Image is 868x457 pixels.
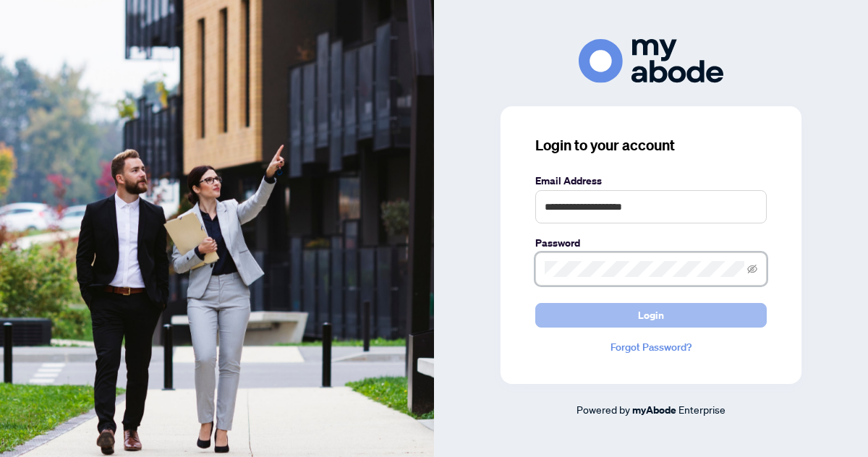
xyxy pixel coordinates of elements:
[576,403,630,416] span: Powered by
[638,304,664,327] span: Login
[535,173,767,189] label: Email Address
[535,303,767,328] button: Login
[535,235,767,251] label: Password
[632,402,676,418] a: myAbode
[579,39,723,83] img: ma-logo
[678,403,726,416] span: Enterprise
[535,135,767,155] h3: Login to your account
[747,264,757,274] span: eye-invisible
[535,339,767,355] a: Forgot Password?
